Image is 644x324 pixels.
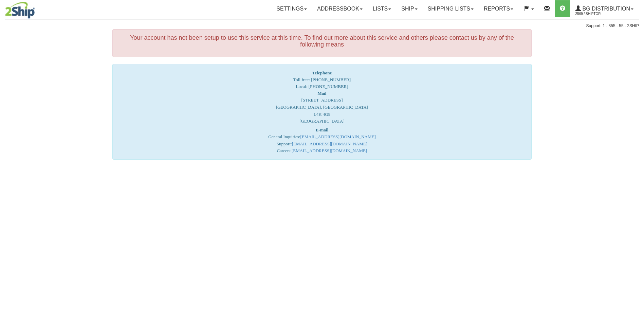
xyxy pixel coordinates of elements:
a: [EMAIL_ADDRESS][DOMAIN_NAME] [292,148,367,153]
a: BG Distribution 2569 / ShipTor [570,0,639,17]
strong: E-mail [316,127,329,132]
a: Reports [479,0,518,17]
a: Shipping lists [423,0,479,17]
a: Addressbook [312,0,368,17]
a: Ship [396,0,422,17]
strong: Telephone [312,70,332,75]
span: BG Distribution [581,6,630,12]
strong: Mail [317,91,326,96]
a: Settings [271,0,312,17]
span: 2569 / ShipTor [575,11,626,17]
font: [STREET_ADDRESS] [GEOGRAPHIC_DATA], [GEOGRAPHIC_DATA] L4K 4G9 [GEOGRAPHIC_DATA] [276,91,368,124]
span: Toll free: [PHONE_NUMBER] Local: [PHONE_NUMBER] [293,70,351,89]
a: [EMAIL_ADDRESS][DOMAIN_NAME] [292,141,367,146]
h4: Your account has not been setup to use this service at this time. To find out more about this ser... [118,35,526,48]
font: General Inquiries: Support: Careers: [268,127,376,154]
img: logo2569.jpg [5,2,35,19]
div: Support: 1 - 855 - 55 - 2SHIP [5,23,639,29]
a: [EMAIL_ADDRESS][DOMAIN_NAME] [300,134,375,139]
a: Lists [368,0,396,17]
